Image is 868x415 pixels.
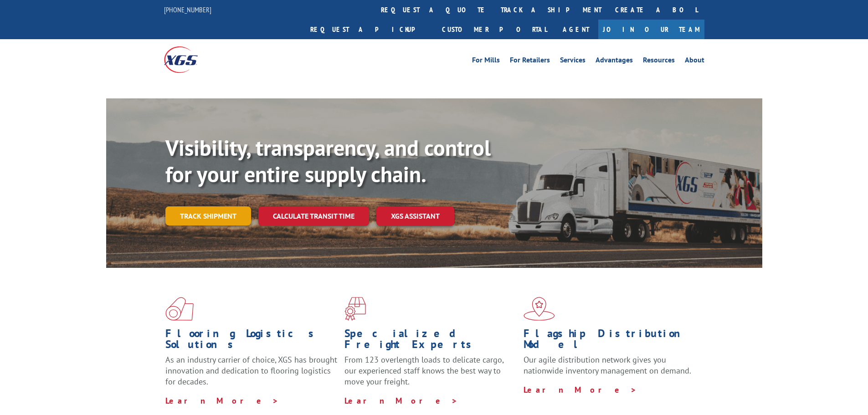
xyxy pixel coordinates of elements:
[165,328,338,354] h1: Flooring Logistics Solutions
[303,20,435,39] a: Request a pickup
[258,206,369,226] a: Calculate transit time
[685,56,704,67] a: About
[524,297,555,321] img: xgs-icon-flagship-distribution-model-red
[598,20,704,39] a: Join Our Team
[524,354,691,376] span: Our agile distribution network gives you nationwide inventory management on demand.
[344,328,517,354] h1: Specialized Freight Experts
[643,56,675,67] a: Resources
[554,20,598,39] a: Agent
[524,384,637,395] a: Learn More >
[165,206,251,225] a: Track shipment
[344,395,458,406] a: Learn More >
[596,56,633,67] a: Advantages
[165,395,279,406] a: Learn More >
[510,56,550,67] a: For Retailers
[472,56,500,67] a: For Mills
[524,328,696,354] h1: Flagship Distribution Model
[164,5,211,14] a: [PHONE_NUMBER]
[344,354,517,395] p: From 123 overlength loads to delicate cargo, our experienced staff knows the best way to move you...
[344,297,366,321] img: xgs-icon-focused-on-flooring-red
[165,133,491,188] b: Visibility, transparency, and control for your entire supply chain.
[376,206,454,226] a: XGS ASSISTANT
[435,20,554,39] a: Customer Portal
[165,354,337,387] span: As an industry carrier of choice, XGS has brought innovation and dedication to flooring logistics...
[560,56,586,67] a: Services
[165,297,194,321] img: xgs-icon-total-supply-chain-intelligence-red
